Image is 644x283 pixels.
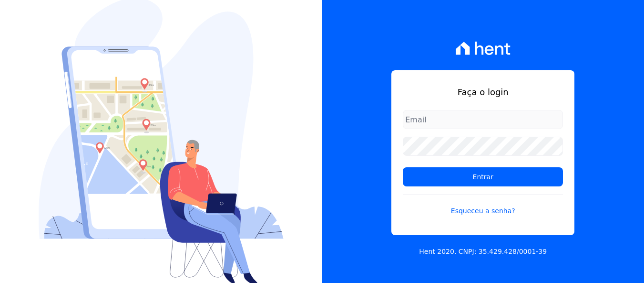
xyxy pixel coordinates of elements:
a: Esqueceu a senha? [403,194,563,216]
input: Email [403,110,563,129]
input: Entrar [403,167,563,186]
h1: Faça o login [403,86,563,98]
p: Hent 2020. CNPJ: 35.429.428/0001-39 [419,247,547,257]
